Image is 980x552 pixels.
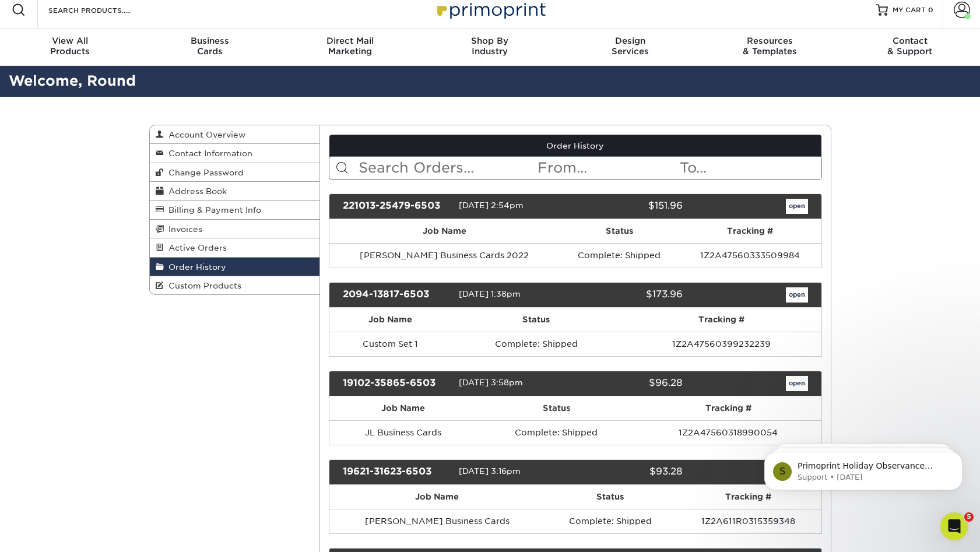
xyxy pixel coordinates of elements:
[451,332,621,356] td: Complete: Shipped
[329,485,545,509] th: Job Name
[329,308,451,332] th: Job Name
[334,287,459,303] div: 2094-13817-6503
[164,243,227,252] span: Active Orders
[560,29,700,66] a: DesignServices
[334,376,459,391] div: 19102-35865-6503
[164,205,261,215] span: Billing & Payment Info
[635,396,821,420] th: Tracking #
[150,125,320,144] a: Account Overview
[786,287,808,303] a: open
[357,157,536,179] input: Search Orders...
[164,187,227,196] span: Address Book
[477,396,635,420] th: Status
[679,219,821,243] th: Tracking #
[140,36,280,57] div: Cards
[459,466,521,476] span: [DATE] 3:16pm
[567,287,691,303] div: $173.96
[560,36,700,57] div: Services
[164,130,245,139] span: Account Overview
[567,376,691,391] div: $96.28
[150,220,320,238] a: Invoices
[786,376,808,391] a: open
[164,168,244,177] span: Change Password
[560,36,700,46] span: Design
[334,199,459,214] div: 221013-25479-6503
[559,243,679,268] td: Complete: Shipped
[150,238,320,257] a: Active Orders
[679,243,821,268] td: 1Z2A47560333509984
[420,36,560,57] div: Industry
[334,465,459,480] div: 19621-31623-6503
[635,420,821,445] td: 1Z2A47560318990054
[676,485,821,509] th: Tracking #
[567,199,691,214] div: $151.96
[329,135,821,157] a: Order History
[329,219,559,243] th: Job Name
[150,258,320,276] a: Order History
[840,36,980,46] span: Contact
[150,163,320,182] a: Change Password
[459,289,521,298] span: [DATE] 1:38pm
[140,36,280,46] span: Business
[940,512,968,540] iframe: Intercom live chat
[621,308,821,332] th: Tracking #
[928,6,933,14] span: 0
[747,427,980,509] iframe: Intercom notifications message
[964,512,974,522] span: 5
[329,332,451,356] td: Custom Set 1
[150,276,320,294] a: Custom Products
[329,420,477,445] td: JL Business Cards
[164,281,241,290] span: Custom Products
[280,36,420,46] span: Direct Mail
[329,396,477,420] th: Job Name
[420,29,560,66] a: Shop ByIndustry
[700,29,840,66] a: Resources& Templates
[676,509,821,533] td: 1Z2A611R0315359348
[329,243,559,268] td: [PERSON_NAME] Business Cards 2022
[700,36,840,57] div: & Templates
[621,332,821,356] td: 1Z2A47560399232239
[459,378,523,387] span: [DATE] 3:58pm
[840,29,980,66] a: Contact& Support
[451,308,621,332] th: Status
[786,199,808,214] a: open
[150,201,320,219] a: Billing & Payment Info
[679,157,821,179] input: To...
[164,149,252,158] span: Contact Information
[545,509,676,533] td: Complete: Shipped
[150,182,320,201] a: Address Book
[700,36,840,46] span: Resources
[420,36,560,46] span: Shop By
[164,224,202,234] span: Invoices
[47,3,161,17] input: SEARCH PRODUCTS.....
[545,485,676,509] th: Status
[459,201,524,210] span: [DATE] 2:54pm
[140,29,280,66] a: BusinessCards
[280,36,420,57] div: Marketing
[893,5,926,15] span: MY CART
[536,157,679,179] input: From...
[280,29,420,66] a: Direct MailMarketing
[164,262,226,272] span: Order History
[329,509,545,533] td: [PERSON_NAME] Business Cards
[150,144,320,163] a: Contact Information
[840,36,980,57] div: & Support
[477,420,635,445] td: Complete: Shipped
[567,465,691,480] div: $93.28
[559,219,679,243] th: Status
